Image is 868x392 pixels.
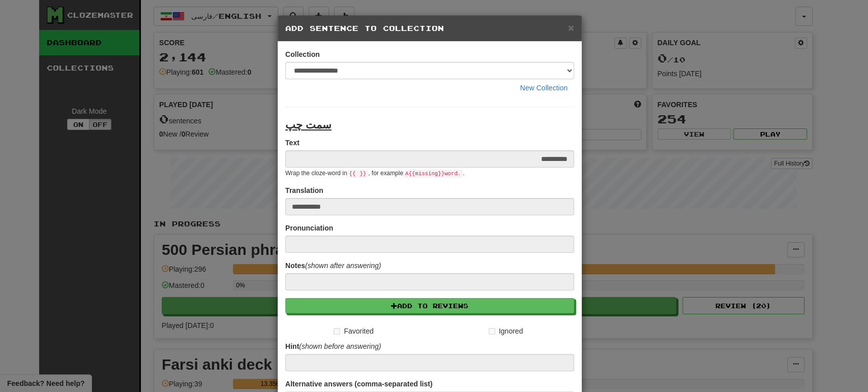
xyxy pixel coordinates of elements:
[334,326,373,336] label: Favorited
[334,328,340,335] input: Favorited
[285,170,464,177] small: Wrap the cloze-word in , for example .
[568,22,574,33] button: Close
[285,341,381,351] label: Hint
[285,260,381,271] label: Notes
[285,379,432,389] label: Alternative answers (comma-separated list)
[285,298,574,313] button: Add to Reviews
[357,170,368,178] code: }}
[568,22,574,34] span: ×
[285,23,574,34] h5: Add Sentence to Collection
[285,223,333,233] label: Pronunciation
[347,170,357,178] code: {{
[285,49,320,59] label: Collection
[514,79,574,96] button: New Collection
[403,170,463,178] code: A {{ missing }} word.
[285,119,332,130] u: سمت چپ
[285,185,323,195] label: Translation
[285,138,300,148] label: Text
[489,328,495,335] input: Ignored
[305,262,381,270] em: (shown after answering)
[299,342,381,350] em: (shown before answering)
[489,326,523,336] label: Ignored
